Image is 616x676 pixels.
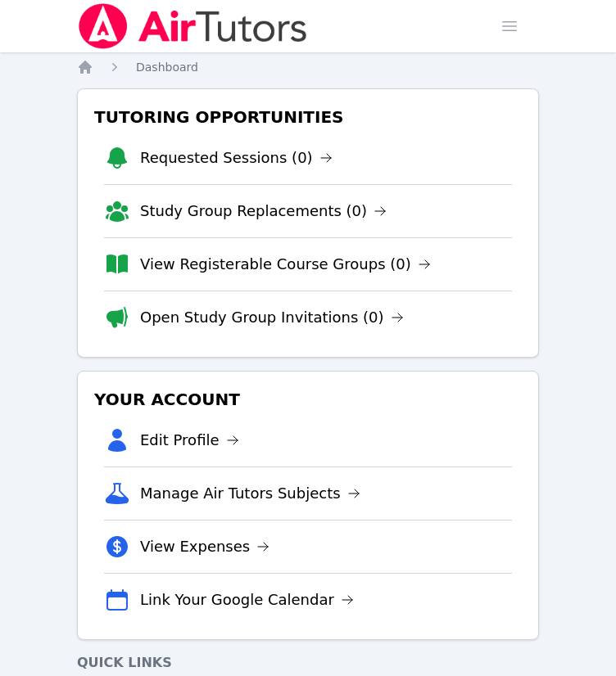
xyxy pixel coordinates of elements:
a: Link Your Google Calendar [140,588,354,611]
h3: Your Account [91,385,525,414]
a: Edit Profile [140,429,239,452]
a: Dashboard [136,59,198,75]
img: Air Tutors [77,3,309,49]
a: View Expenses [140,535,269,558]
a: View Registerable Course Groups (0) [140,253,431,276]
h4: Quick Links [77,653,539,673]
a: Open Study Group Invitations (0) [140,306,404,329]
a: Requested Sessions (0) [140,146,333,169]
h3: Tutoring Opportunities [91,102,525,132]
a: Manage Air Tutors Subjects [140,482,360,505]
nav: Breadcrumb [77,59,539,75]
a: Study Group Replacements (0) [140,200,387,223]
span: Dashboard [136,61,198,74]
